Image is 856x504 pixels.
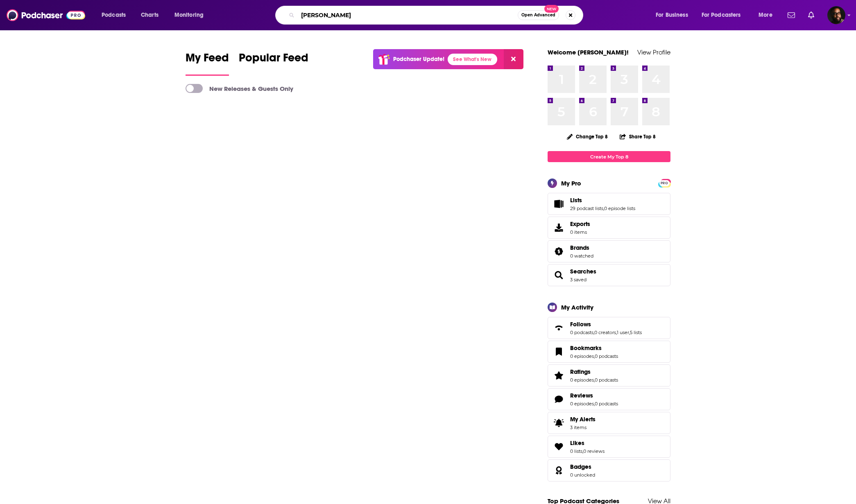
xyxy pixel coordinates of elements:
[805,8,818,22] a: Show notifications dropdown
[570,197,635,204] a: Lists
[550,198,567,210] a: Lists
[570,377,594,383] a: 0 episodes
[548,151,670,162] a: Create My Top 8
[550,370,567,381] a: Ratings
[696,9,753,22] button: open menu
[570,244,589,251] span: Brands
[548,388,670,410] span: Reviews
[393,56,444,63] p: Podchaser Update!
[521,13,555,17] span: Open Advanced
[570,229,590,235] span: 0 items
[656,9,688,21] span: For Business
[604,206,635,211] a: 0 episode lists
[570,416,596,423] span: My Alerts
[550,222,567,233] span: Exports
[570,268,596,275] a: Searches
[448,54,497,65] a: See What's New
[650,9,698,22] button: open menu
[186,51,229,70] span: My Feed
[570,401,594,407] a: 0 episodes
[570,330,593,335] a: 0 podcasts
[595,401,618,407] a: 0 podcasts
[7,7,85,23] img: Podchaser - Follow, Share and Rate Podcasts
[827,6,845,24] button: Show profile menu
[753,9,783,22] button: open menu
[548,317,670,339] span: Follows
[659,180,669,186] span: PRO
[570,197,582,204] span: Lists
[570,368,618,375] a: Ratings
[570,344,602,352] span: Bookmarks
[570,368,591,375] span: Ratings
[619,129,656,145] button: Share Top 8
[784,8,798,22] a: Show notifications dropdown
[570,463,595,470] a: Badges
[702,9,741,21] span: For Podcasters
[595,353,618,359] a: 0 podcasts
[616,330,617,335] span: ,
[548,217,670,239] a: Exports
[593,330,594,335] span: ,
[570,463,591,470] span: Badges
[617,330,629,335] a: 1 user
[550,246,567,257] a: Brands
[518,10,559,20] button: Open AdvancedNew
[594,377,595,383] span: ,
[550,346,567,357] a: Bookmarks
[630,330,642,335] a: 5 lists
[550,465,567,476] a: Badges
[550,269,567,281] a: Searches
[548,48,629,56] a: Welcome [PERSON_NAME]!
[570,472,595,478] a: 0 unlocked
[570,253,593,259] a: 0 watched
[594,330,616,335] a: 0 creators
[548,364,670,386] span: Ratings
[570,321,591,328] span: Follows
[298,9,518,22] input: Search podcasts, credits, & more...
[594,401,595,407] span: ,
[550,393,567,405] a: Reviews
[239,51,308,70] span: Popular Feed
[136,9,163,22] a: Charts
[570,244,593,251] a: Brands
[544,5,559,13] span: New
[548,459,670,481] span: Badges
[570,220,590,228] span: Exports
[595,377,618,383] a: 0 podcasts
[550,322,567,334] a: Follows
[96,9,136,22] button: open menu
[659,180,669,186] a: PRO
[562,131,613,142] button: Change Top 8
[548,240,670,262] span: Brands
[570,448,582,454] a: 0 lists
[570,277,587,283] a: 3 saved
[186,51,229,76] a: My Feed
[548,264,670,286] span: Searches
[570,439,605,447] a: Likes
[570,439,584,447] span: Likes
[561,303,593,311] div: My Activity
[570,344,618,352] a: Bookmarks
[141,9,159,21] span: Charts
[550,417,567,429] span: My Alerts
[186,84,293,93] a: New Releases & Guests Only
[550,441,567,452] a: Likes
[548,193,670,215] span: Lists
[827,6,845,24] img: User Profile
[561,179,581,187] div: My Pro
[169,9,214,22] button: open menu
[548,436,670,458] span: Likes
[827,6,845,24] span: Logged in as ShawnAnthony
[582,448,583,454] span: ,
[102,9,126,21] span: Podcasts
[759,9,772,21] span: More
[548,341,670,363] span: Bookmarks
[570,425,596,430] span: 3 items
[548,412,670,434] a: My Alerts
[239,51,308,76] a: Popular Feed
[570,321,642,328] a: Follows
